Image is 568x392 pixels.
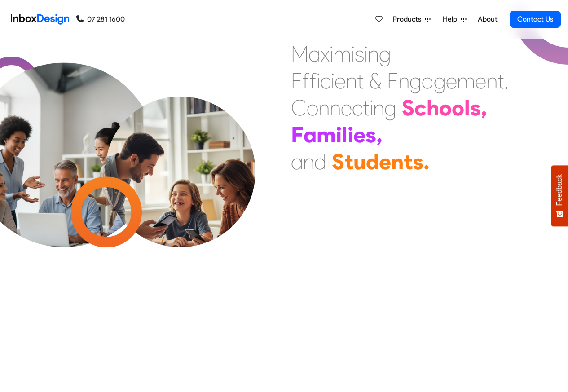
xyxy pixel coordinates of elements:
div: e [353,121,365,148]
div: l [464,94,470,121]
div: & [369,67,382,94]
div: x [321,40,330,67]
div: n [303,148,314,175]
a: 07 281 1600 [76,14,125,25]
div: t [357,67,364,94]
div: C [291,94,307,121]
div: i [370,94,373,121]
div: l [342,121,348,148]
div: M [291,40,308,67]
div: t [404,148,413,175]
div: e [446,67,457,94]
div: t [344,148,353,175]
button: Feedback - Show survey [551,165,568,226]
span: Help [443,14,461,25]
div: i [330,40,333,67]
a: Help [439,10,470,28]
div: c [414,94,427,121]
img: parents_with_child.png [86,97,274,285]
div: t [363,94,370,121]
div: a [422,67,434,94]
div: c [320,67,331,94]
div: g [409,67,422,94]
div: d [366,148,379,175]
div: i [364,40,368,67]
div: s [413,148,423,175]
div: . [423,148,430,175]
div: e [475,67,486,94]
div: i [336,121,342,148]
div: f [309,67,317,94]
div: n [398,67,409,94]
div: n [373,94,384,121]
span: Products [393,14,425,25]
div: m [457,67,475,94]
div: d [314,148,326,175]
div: g [379,40,391,67]
div: n [330,94,341,121]
div: E [291,67,302,94]
div: o [307,94,318,121]
span: Feedback [555,174,564,206]
div: S [332,148,344,175]
div: S [402,94,414,121]
div: g [384,94,396,121]
div: c [352,94,363,121]
div: s [365,121,376,148]
div: e [335,67,346,94]
a: About [475,10,500,28]
div: E [387,67,398,94]
div: n [368,40,379,67]
div: a [308,40,321,67]
div: t [498,67,504,94]
div: u [353,148,366,175]
div: f [302,67,309,94]
div: n [346,67,357,94]
div: n [391,148,404,175]
div: a [304,121,317,148]
div: o [452,94,464,121]
div: e [379,148,391,175]
div: o [439,94,452,121]
div: F [291,121,304,148]
div: m [333,40,351,67]
div: e [341,94,352,121]
div: i [348,121,353,148]
div: Maximising Efficient & Engagement, Connecting Schools, Families, and Students. [291,40,509,175]
div: , [376,121,383,148]
div: s [355,40,364,67]
a: Contact Us [510,11,561,28]
div: i [351,40,355,67]
div: i [331,67,335,94]
div: , [481,94,487,121]
div: m [317,121,336,148]
a: Products [389,10,434,28]
div: n [486,67,498,94]
div: i [317,67,320,94]
div: s [470,94,481,121]
div: g [434,67,446,94]
div: n [318,94,330,121]
div: h [427,94,439,121]
div: a [291,148,303,175]
div: , [504,67,509,94]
